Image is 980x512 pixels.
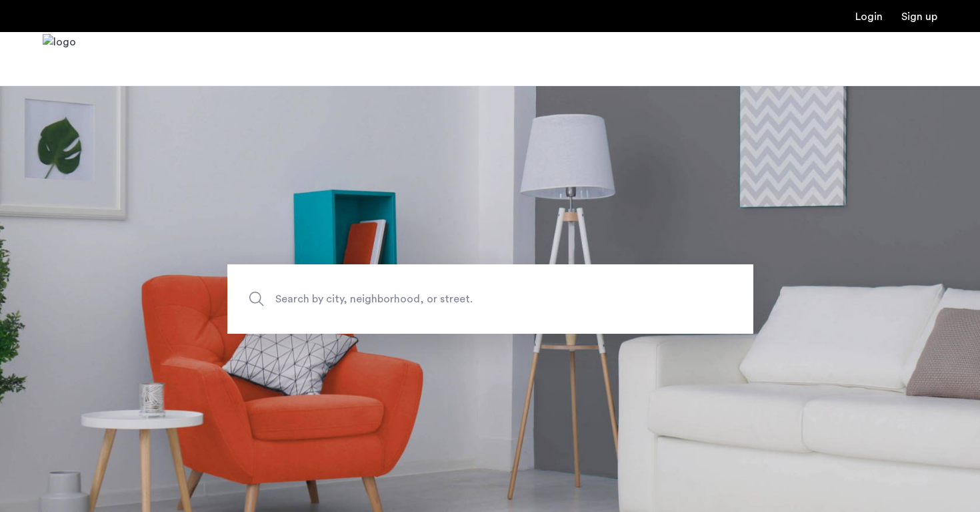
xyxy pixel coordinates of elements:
a: Registration [901,11,937,22]
img: logo [43,34,76,84]
a: Login [855,11,883,22]
span: Search by city, neighborhood, or street. [275,290,643,308]
input: Apartment Search [227,264,753,334]
a: Cazamio Logo [43,34,76,84]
